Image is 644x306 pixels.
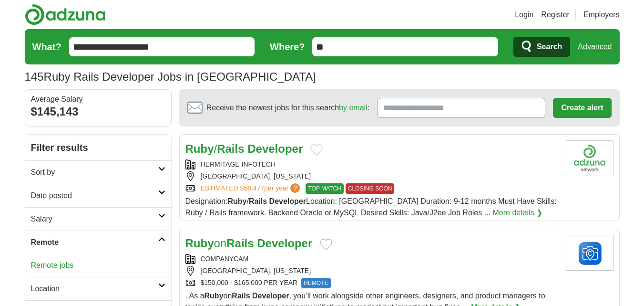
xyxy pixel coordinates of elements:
button: Search [513,37,570,57]
div: [GEOGRAPHIC_DATA], [US_STATE] [185,266,558,276]
a: Login [515,9,533,21]
a: Location [25,277,171,300]
span: TOP MATCH [306,183,343,194]
strong: Rails [232,292,250,300]
span: Receive the newest jobs for this search : [206,102,369,114]
strong: Developer [257,237,312,250]
a: Register [541,9,570,21]
span: REMOTE [301,278,330,288]
button: Add to favorite jobs [310,144,323,156]
img: CompanyCam logo [566,235,613,271]
img: Company logo [566,140,613,176]
label: Where? [270,40,305,54]
a: RubyonRails Developer [185,237,313,250]
strong: Ruby [185,142,214,155]
a: Employers [583,9,620,21]
h2: Filter results [25,135,171,160]
a: Remote jobs [31,261,74,269]
strong: Rails [226,237,254,250]
span: Search [537,37,562,56]
span: $58,477 [240,184,264,192]
strong: Developer [247,142,303,155]
label: What? [32,40,61,54]
strong: Developer [269,197,306,205]
a: More details ❯ [492,207,542,219]
strong: Rails [217,142,244,155]
div: [GEOGRAPHIC_DATA], [US_STATE] [185,171,558,181]
strong: Ruby [204,292,224,300]
a: COMPANYCAM [201,255,249,263]
strong: Ruby [185,237,214,250]
h2: Salary [31,213,158,225]
button: Add to favorite jobs [320,239,332,250]
div: HERMITAGE INFOTECH [185,159,558,169]
button: Create alert [553,98,611,118]
h2: Location [31,283,158,295]
a: ESTIMATED:$58,477per year? [201,183,302,194]
h2: Sort by [31,167,158,178]
a: Salary [25,207,171,231]
h2: Remote [31,237,158,248]
a: by email [339,104,368,112]
strong: Developer [252,292,289,300]
span: Designation: / Location: [GEOGRAPHIC_DATA] Duration: 9-12 months Must Have Skills: Ruby / Rails f... [185,197,557,217]
span: CLOSING SOON [346,183,395,194]
div: $150,000 - $165,000 PER YEAR [185,278,558,288]
a: Advanced [578,37,612,56]
a: Ruby/Rails Developer [185,142,303,155]
span: 145 [25,68,44,85]
img: Adzuna logo [25,4,106,25]
strong: Rails [249,197,267,205]
div: Average Salary [31,95,165,103]
a: Date posted [25,184,171,207]
a: Sort by [25,160,171,184]
div: $145,143 [31,103,165,120]
a: Remote [25,231,171,254]
h1: Ruby Rails Developer Jobs in [GEOGRAPHIC_DATA] [25,70,316,83]
span: ? [290,183,300,193]
strong: Ruby [227,197,246,205]
h2: Date posted [31,190,158,201]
